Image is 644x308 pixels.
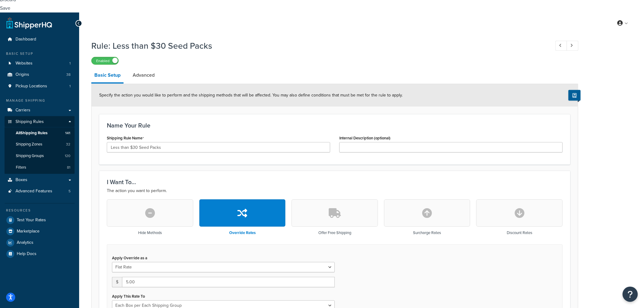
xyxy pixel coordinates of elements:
[16,154,44,159] span: Shipping Groups
[5,98,75,103] div: Manage Shipping
[5,81,75,92] li: Pickup Locations
[5,151,75,162] a: Shipping Groups120
[339,136,390,140] label: Internal Description (optional)
[65,131,70,136] span: 141
[66,72,71,77] span: 38
[555,41,567,51] a: Previous Record
[5,69,75,80] a: Origins38
[16,131,47,136] span: All Shipping Rules
[229,231,256,235] h3: Override Rates
[107,122,563,129] h3: Name Your Rule
[16,178,27,183] span: Boxes
[112,256,147,260] label: Apply Override as a
[17,218,46,223] span: Test Your Rates
[16,165,26,170] span: Filters
[5,34,75,45] a: Dashboard
[5,162,75,173] a: Filters81
[16,142,42,147] span: Shipping Zones
[68,189,71,194] span: 5
[5,139,75,150] li: Shipping Zones
[567,41,579,51] a: Next Record
[107,136,144,141] label: Shipping Rule Name
[5,81,75,92] a: Pickup Locations1
[5,116,75,174] li: Shipping Rules
[5,186,75,197] li: Advanced Features
[69,84,71,89] span: 1
[5,151,75,162] li: Shipping Groups
[5,51,75,56] div: Basic Setup
[107,179,563,185] h3: I Want To...
[318,231,351,235] h3: Offer Free Shipping
[16,189,52,194] span: Advanced Features
[107,187,563,194] p: The action you want to perform.
[65,154,70,159] span: 120
[91,68,124,84] a: Basic Setup
[16,84,47,89] span: Pickup Locations
[66,142,70,147] span: 32
[623,287,638,302] button: Open Resource Center
[5,69,75,80] li: Origins
[17,240,33,246] span: Analytics
[507,231,532,235] h3: Discount Rates
[16,119,44,124] span: Shipping Rules
[91,40,544,52] h1: Rule: Less than $30 Seed Packs
[5,226,75,237] a: Marketplace
[99,92,403,98] span: Specify the action you would like to perform and the shipping methods that will be affected. You ...
[5,128,75,139] a: AllShipping Rules141
[16,61,33,66] span: Websites
[5,139,75,150] a: Shipping Zones32
[16,37,36,42] span: Dashboard
[112,294,145,299] label: Apply This Rate To
[413,231,441,235] h3: Surcharge Rates
[16,108,30,113] span: Carriers
[569,90,581,101] button: Show Help Docs
[16,72,29,77] span: Origins
[138,231,162,235] h3: Hide Methods
[5,58,75,69] a: Websites1
[130,68,158,82] a: Advanced
[5,116,75,128] a: Shipping Rules
[5,215,75,226] a: Test Your Rates
[5,105,75,116] a: Carriers
[5,175,75,186] a: Boxes
[5,208,75,213] div: Resources
[92,57,118,65] label: Enabled
[17,252,37,257] span: Help Docs
[5,186,75,197] a: Advanced Features5
[5,237,75,248] a: Analytics
[67,165,70,170] span: 81
[112,277,122,287] span: $
[5,162,75,173] li: Filters
[5,249,75,260] a: Help Docs
[17,229,40,234] span: Marketplace
[5,58,75,69] li: Websites
[69,61,71,66] span: 1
